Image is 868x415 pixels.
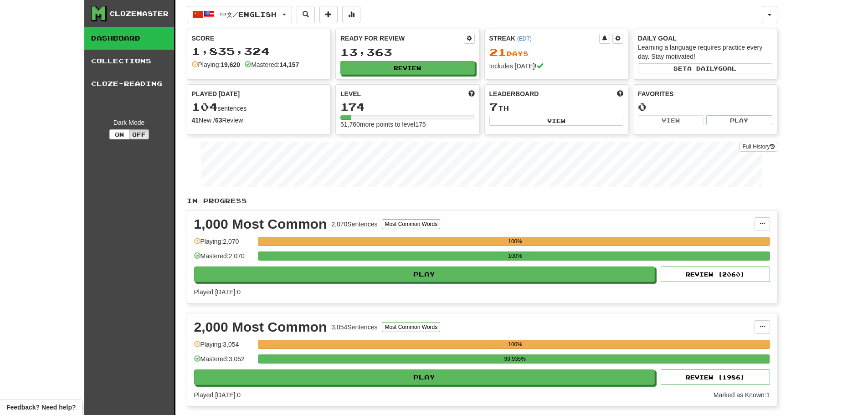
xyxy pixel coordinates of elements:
[340,46,475,58] div: 13,363
[661,266,770,282] button: Review (2060)
[84,72,174,95] a: Cloze-Reading
[261,237,770,246] div: 100%
[261,354,770,364] div: 99.935%
[194,288,241,296] span: Played [DATE]: 0
[194,340,253,355] div: Playing: 3,054
[194,251,253,266] div: Mastered: 2,070
[220,10,277,18] span: 中文 / English
[382,219,440,229] button: Most Common Words
[192,117,199,124] strong: 41
[6,403,76,412] span: Open feedback widget
[192,89,240,98] span: Played [DATE]
[194,369,655,385] button: Play
[129,129,149,139] button: Off
[261,251,770,261] div: 100%
[489,100,498,113] span: 7
[382,322,440,332] button: Most Common Words
[340,61,475,75] button: Review
[517,36,532,42] a: (EDT)
[194,320,327,334] div: 2,000 Most Common
[489,101,624,113] div: th
[638,34,772,43] div: Daily Goal
[319,6,338,23] button: Add sentence to collection
[638,63,772,73] button: Seta dailygoal
[331,220,377,229] div: 2,070 Sentences
[340,34,464,43] div: Ready for Review
[342,6,360,23] button: More stats
[279,61,299,68] strong: 14,157
[192,46,326,57] div: 1,835,324
[489,61,624,71] div: Includes [DATE]!
[489,46,507,58] span: 21
[489,89,539,98] span: Leaderboard
[468,89,475,98] span: Score more points to level up
[187,6,292,23] button: 中文/English
[187,196,777,205] p: In Progress
[194,391,241,399] span: Played [DATE]: 0
[109,9,169,18] div: Clozemaster
[194,237,253,252] div: Playing: 2,070
[192,34,326,43] div: Score
[297,6,315,23] button: Search sentences
[706,115,772,125] button: Play
[638,43,772,61] div: Learning a language requires practice every day. Stay motivated!
[194,217,327,231] div: 1,000 Most Common
[215,117,222,124] strong: 63
[714,390,770,400] div: Marked as Known: 1
[192,116,326,125] div: New / Review
[687,65,718,72] span: a daily
[194,266,655,282] button: Play
[638,101,772,113] div: 0
[192,100,218,113] span: 104
[340,89,361,98] span: Level
[194,354,253,369] div: Mastered: 3,052
[489,46,624,58] div: Day s
[109,129,129,139] button: On
[331,323,377,332] div: 3,054 Sentences
[489,34,600,43] div: Streak
[489,116,624,126] button: View
[84,27,174,50] a: Dashboard
[740,142,777,152] a: Full History
[340,120,475,129] div: 51,760 more points to level 175
[221,61,240,68] strong: 19,620
[617,89,623,98] span: This week in points, UTC
[91,118,167,127] div: Dark Mode
[192,101,326,113] div: sentences
[638,115,704,125] button: View
[638,89,772,98] div: Favorites
[245,60,299,69] div: Mastered:
[261,340,770,349] div: 100%
[192,60,241,69] div: Playing:
[340,101,475,113] div: 174
[84,50,174,72] a: Collections
[661,369,770,385] button: Review (1986)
